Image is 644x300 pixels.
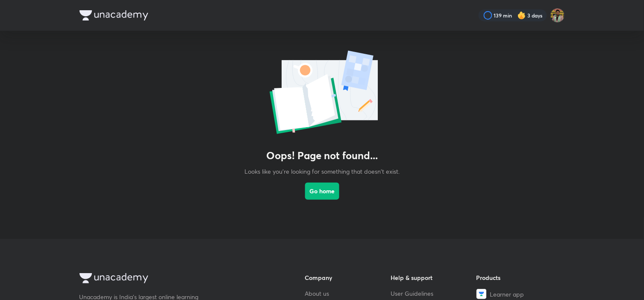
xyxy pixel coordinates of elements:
span: Learner app [490,290,524,299]
img: Akshat Tiwari [550,8,565,23]
img: streak [518,11,526,20]
img: Company Logo [79,273,148,283]
img: error [237,48,408,139]
a: User Guidelines [391,289,476,298]
img: Company Logo [79,10,148,20]
a: Learner app [476,289,562,299]
a: Company Logo [79,273,278,285]
h6: Products [476,273,562,282]
a: Go home [305,176,339,222]
button: Go home [305,183,339,200]
img: Learner app [476,289,487,299]
a: About us [305,289,391,298]
p: Looks like you're looking for something that doesn't exist. [244,167,400,176]
h6: Company [305,273,391,282]
h3: Oops! Page not found... [266,149,378,162]
h6: Help & support [391,273,476,282]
